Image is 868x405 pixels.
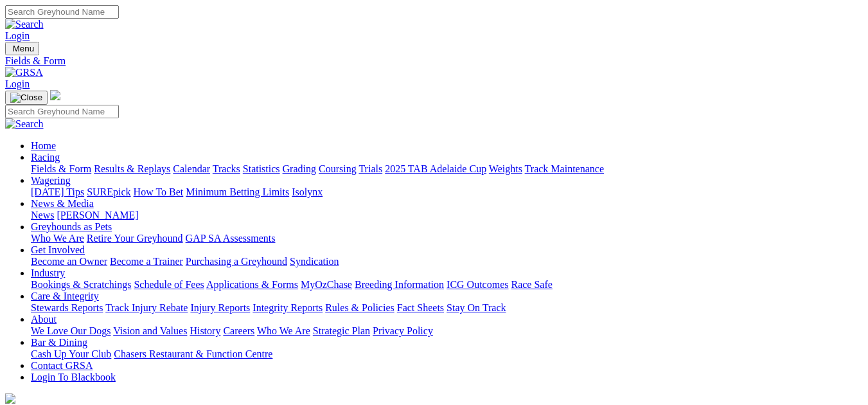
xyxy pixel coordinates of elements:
a: Rules & Policies [325,302,394,313]
img: logo-grsa-white.png [5,393,15,404]
input: Search [5,105,119,118]
a: Care & Integrity [31,291,99,301]
a: Greyhounds as Pets [31,221,112,232]
a: Strategic Plan [313,325,370,336]
a: Careers [223,325,254,336]
a: [PERSON_NAME] [57,210,138,221]
div: About [31,325,863,337]
a: Trials [359,163,382,174]
a: How To Bet [134,186,184,197]
a: [DATE] Tips [31,186,84,197]
a: Fields & Form [31,163,91,174]
a: Stay On Track [447,302,506,313]
a: Home [31,140,56,151]
a: Login [5,30,30,41]
div: Racing [31,163,863,175]
a: Who We Are [31,233,84,244]
div: Get Involved [31,256,863,267]
a: Statistics [243,163,280,174]
a: Breeding Information [355,279,444,290]
div: Care & Integrity [31,302,863,314]
a: Weights [489,163,522,174]
a: Become an Owner [31,256,107,267]
a: ICG Outcomes [447,279,508,290]
span: Menu [13,44,34,53]
a: Tracks [213,163,240,174]
a: History [190,325,220,336]
a: Get Involved [31,244,85,255]
img: Search [5,118,44,130]
a: About [31,314,57,325]
a: Grading [283,163,316,174]
a: MyOzChase [301,279,352,290]
img: Close [10,93,42,103]
a: SUREpick [87,186,130,197]
a: We Love Our Dogs [31,325,111,336]
a: 2025 TAB Adelaide Cup [385,163,486,174]
a: Bar & Dining [31,337,87,348]
a: Racing [31,152,60,163]
a: News [31,210,54,221]
a: Chasers Restaurant & Function Centre [114,348,272,359]
a: News & Media [31,198,94,209]
a: Privacy Policy [373,325,433,336]
a: Bookings & Scratchings [31,279,131,290]
a: Minimum Betting Limits [186,186,289,197]
a: Login [5,78,30,89]
a: Become a Trainer [110,256,183,267]
a: Track Injury Rebate [105,302,188,313]
a: Calendar [173,163,210,174]
a: Who We Are [257,325,310,336]
img: GRSA [5,67,43,78]
a: Stewards Reports [31,302,103,313]
a: Race Safe [511,279,552,290]
a: Results & Replays [94,163,170,174]
a: Vision and Values [113,325,187,336]
a: GAP SA Assessments [186,233,276,244]
a: Wagering [31,175,71,186]
a: Coursing [319,163,357,174]
a: Injury Reports [190,302,250,313]
a: Fact Sheets [397,302,444,313]
div: Industry [31,279,863,291]
input: Search [5,5,119,19]
div: Bar & Dining [31,348,863,360]
a: Cash Up Your Club [31,348,111,359]
a: Retire Your Greyhound [87,233,183,244]
a: Syndication [290,256,339,267]
a: Contact GRSA [31,360,93,371]
a: Schedule of Fees [134,279,204,290]
div: Greyhounds as Pets [31,233,863,244]
img: Search [5,19,44,30]
div: Wagering [31,186,863,198]
a: Login To Blackbook [31,372,116,382]
button: Toggle navigation [5,42,39,55]
a: Fields & Form [5,55,863,67]
a: Isolynx [292,186,323,197]
a: Industry [31,267,65,278]
img: logo-grsa-white.png [50,90,60,100]
a: Track Maintenance [525,163,604,174]
a: Integrity Reports [252,302,323,313]
a: Purchasing a Greyhound [186,256,287,267]
div: News & Media [31,210,863,221]
button: Toggle navigation [5,91,48,105]
a: Applications & Forms [206,279,298,290]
